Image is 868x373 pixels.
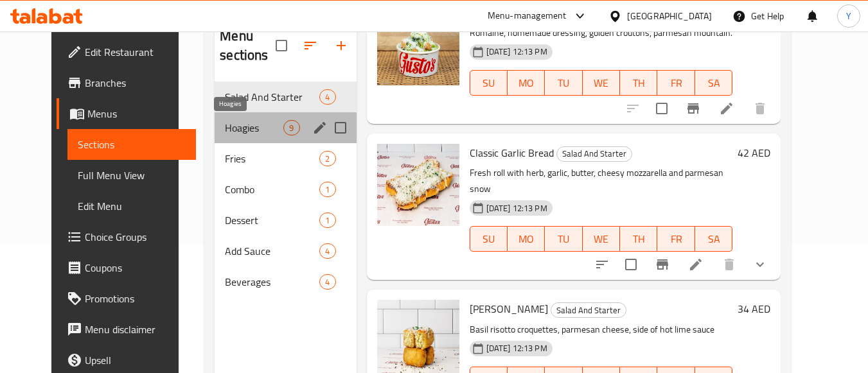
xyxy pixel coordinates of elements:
[551,302,626,318] div: Salad And Starter
[648,95,675,122] span: Select to update
[284,122,299,134] span: 9
[225,120,283,135] span: Hoagies
[215,266,356,297] div: Beverages4
[475,74,502,92] span: SU
[225,151,319,166] span: Fries
[295,30,326,61] span: Sort sections
[470,143,554,162] span: Classic Garlic Bread
[319,89,335,105] div: items
[657,226,695,252] button: FR
[557,146,632,161] span: Salad And Starter
[225,89,319,105] span: Salad And Starter
[78,137,186,152] span: Sections
[470,70,508,96] button: SU
[215,112,356,143] div: Hoagies9edit
[700,230,727,248] span: SA
[647,249,678,280] button: Branch-specific-item
[587,249,617,280] button: sort-choices
[550,74,577,92] span: TU
[85,75,186,91] span: Branches
[617,251,644,278] span: Select to update
[481,342,553,354] span: [DATE] 12:13 PM
[85,322,186,337] span: Menu disclaimer
[719,101,734,116] a: Edit menu item
[377,3,459,85] img: Tijuana Caesar
[695,70,732,96] button: SA
[268,32,295,59] span: Select all sections
[583,226,620,252] button: WE
[470,165,733,197] p: Fresh roll with herb, garlic, butter, cheesy mozzarella and parmesan snow
[588,74,615,92] span: WE
[78,168,186,183] span: Full Menu View
[625,74,652,92] span: TH
[846,9,851,23] span: Y
[225,274,319,290] div: Beverages
[700,74,727,92] span: SA
[215,174,356,205] div: Combo1
[67,191,197,221] a: Edit Menu
[57,98,197,129] a: Menus
[714,249,745,280] button: delete
[488,8,567,24] div: Menu-management
[470,299,548,318] span: [PERSON_NAME]
[85,44,186,60] span: Edit Restaurant
[545,70,582,96] button: TU
[57,314,197,345] a: Menu disclaimer
[481,202,553,214] span: [DATE] 12:13 PM
[57,37,197,67] a: Edit Restaurant
[85,352,186,368] span: Upsell
[320,276,335,288] span: 4
[67,160,197,191] a: Full Menu View
[470,25,733,41] p: Romaine, homemade dressing, golden croutons, parmesan mountain.
[738,144,770,162] h6: 42 AED
[220,26,275,65] h2: Menu sections
[225,243,319,259] span: Add Sauce
[215,76,356,302] nav: Menu sections
[745,93,775,124] button: delete
[688,257,704,272] a: Edit menu item
[695,226,732,252] button: SA
[57,221,197,252] a: Choice Groups
[320,153,335,165] span: 2
[752,257,768,272] svg: Show Choices
[508,226,545,252] button: MO
[508,70,545,96] button: MO
[78,198,186,214] span: Edit Menu
[625,230,652,248] span: TH
[320,214,335,227] span: 1
[215,205,356,236] div: Dessert1
[85,229,186,245] span: Choice Groups
[583,70,620,96] button: WE
[57,67,197,98] a: Branches
[225,182,319,197] span: Combo
[310,118,330,137] button: edit
[225,213,319,228] span: Dessert
[470,322,733,338] p: Basil risotto croquettes, parmesan cheese, side of hot lime sauce
[320,245,335,257] span: 4
[556,146,632,162] div: Salad And Starter
[283,120,299,135] div: items
[57,252,197,283] a: Coupons
[620,226,657,252] button: TH
[67,129,197,160] a: Sections
[657,70,695,96] button: FR
[662,74,689,92] span: FR
[620,70,657,96] button: TH
[377,144,459,226] img: Classic Garlic Bread
[87,106,186,121] span: Menus
[320,184,335,196] span: 1
[326,30,357,61] button: Add section
[85,260,186,275] span: Coupons
[215,82,356,112] div: Salad And Starter4
[215,143,356,174] div: Fries2
[470,226,508,252] button: SU
[481,46,553,58] span: [DATE] 12:13 PM
[57,283,197,314] a: Promotions
[550,230,577,248] span: TU
[320,91,335,103] span: 4
[678,93,709,124] button: Branch-specific-item
[513,230,540,248] span: MO
[662,230,689,248] span: FR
